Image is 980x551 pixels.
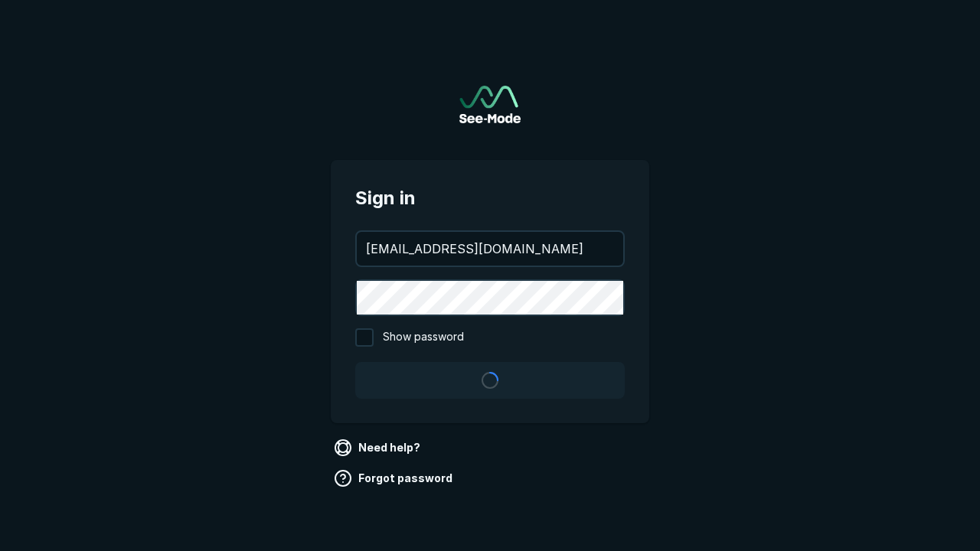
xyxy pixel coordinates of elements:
span: Show password [383,328,464,347]
img: See-Mode Logo [459,86,521,123]
a: Go to sign in [459,86,521,123]
span: Sign in [355,184,625,212]
input: your@email.com [357,232,623,266]
a: Need help? [331,435,426,460]
a: Forgot password [331,466,459,491]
